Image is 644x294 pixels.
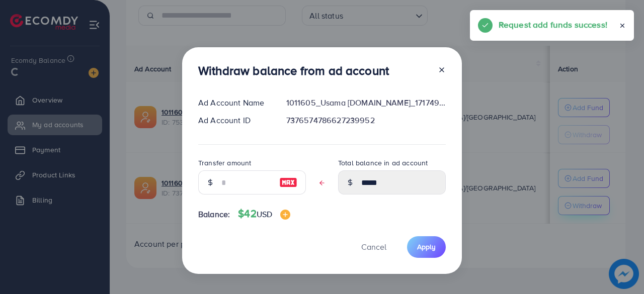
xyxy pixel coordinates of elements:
button: Cancel [349,236,399,258]
button: Apply [407,236,446,258]
span: Cancel [361,241,386,252]
img: image [279,176,297,188]
img: image [280,210,290,220]
span: Apply [417,242,436,252]
span: Balance: [198,209,230,220]
h4: $42 [238,208,290,220]
div: Ad Account ID [190,115,278,126]
span: USD [257,209,272,220]
div: 1011605_Usama [DOMAIN_NAME]_1717492686783 [278,97,454,109]
h3: Withdraw balance from ad account [198,63,389,78]
div: Ad Account Name [190,97,278,109]
div: 7376574786627239952 [278,115,454,126]
label: Total balance in ad account [338,158,428,168]
label: Transfer amount [198,158,251,168]
h5: Request add funds success! [499,18,607,31]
